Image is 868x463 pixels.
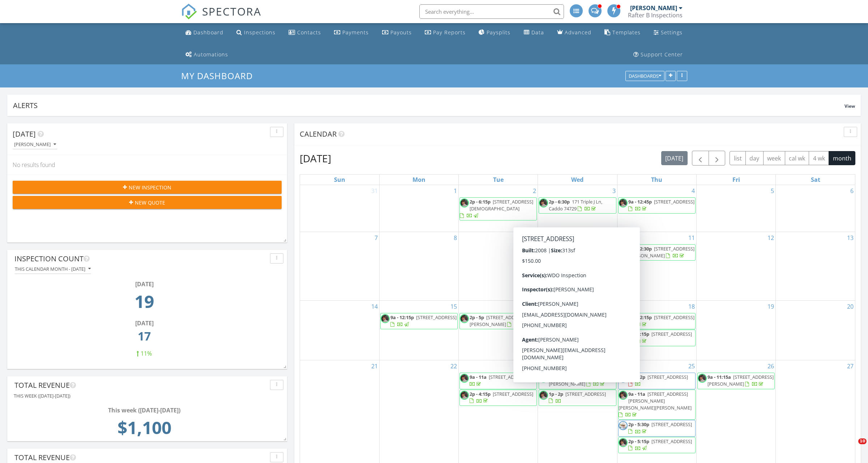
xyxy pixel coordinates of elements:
[13,196,282,209] button: New Quote
[709,151,726,166] button: Next month
[492,175,505,185] a: Tuesday
[619,374,628,383] img: screenshot_20220419_at_1.22.16_pm_195_.png
[617,232,696,301] td: Go to September 11, 2025
[776,232,855,301] td: Go to September 13, 2025
[829,151,855,165] button: month
[707,374,774,387] a: 9a - 11:15a [STREET_ADDRESS][PERSON_NAME]
[628,391,645,397] span: 9a - 11a
[629,74,661,79] div: Dashboards
[300,185,379,232] td: Go to August 31, 2025
[549,245,602,259] span: 168813 OK-2, [PERSON_NAME] 74536
[181,10,261,25] a: SPECTORA
[141,350,152,357] span: 11%
[858,438,867,444] span: 10
[470,314,527,327] a: 2p - 5p [STREET_ADDRESS][PERSON_NAME]
[531,185,538,197] a: Go to September 2, 2025
[661,151,688,165] button: [DATE]
[17,406,272,415] div: This week ([DATE]-[DATE])
[489,374,529,380] span: [STREET_ADDRESS]
[181,4,197,20] img: The Best Home Inspection Software - Spectora
[297,29,321,36] div: Contacts
[602,26,643,39] a: Templates
[470,314,484,321] span: 2p - 5p
[549,198,602,212] span: 171 Triple J Ln, Caddo 74729
[370,360,379,372] a: Go to September 21, 2025
[618,197,696,214] a: 9a - 12:45p [STREET_ADDRESS]
[618,390,696,420] a: 9a - 11a [STREET_ADDRESS][PERSON_NAME][PERSON_NAME][PERSON_NAME]
[549,269,570,276] span: 2p - 5:15p
[745,151,764,165] button: day
[608,301,617,312] a: Go to September 17, 2025
[379,300,458,360] td: Go to September 15, 2025
[13,129,36,139] span: [DATE]
[449,301,458,312] a: Go to September 15, 2025
[612,29,641,36] div: Templates
[470,314,527,327] span: [STREET_ADDRESS][PERSON_NAME]
[234,26,278,39] a: Inspections
[331,26,372,39] a: Payments
[14,452,267,463] div: Total Revenue
[459,313,537,329] a: 2p - 5p [STREET_ADDRESS][PERSON_NAME]
[373,232,379,244] a: Go to September 7, 2025
[286,26,324,39] a: Contacts
[766,360,775,372] a: Go to September 26, 2025
[846,301,855,312] a: Go to September 20, 2025
[651,331,692,337] span: [STREET_ADDRESS]
[641,51,683,58] div: Support Center
[333,175,347,185] a: Sunday
[696,300,775,360] td: Go to September 19, 2025
[707,374,774,387] span: [STREET_ADDRESS][PERSON_NAME]
[572,269,612,276] span: [STREET_ADDRESS]
[618,420,696,436] a: 2p - 5:30p [STREET_ADDRESS]
[539,374,548,383] img: screenshot_20250326_193517_facebook.jpg
[845,103,855,109] span: View
[618,330,696,346] a: 2p - 5:15p [STREET_ADDRESS]
[628,314,694,327] a: 9a - 12:15p [STREET_ADDRESS]
[619,331,628,340] img: screenshot_20250326_193517_facebook.jpg
[549,245,572,252] span: 9a - 11:30a
[470,374,529,387] a: 9a - 11a [STREET_ADDRESS]
[690,185,696,197] a: Go to September 4, 2025
[379,232,458,301] td: Go to September 8, 2025
[549,391,606,404] a: 1p - 2p [STREET_ADDRESS]
[460,314,469,323] img: screenshot_20250326_193517_facebook.jpg
[776,300,855,360] td: Go to September 20, 2025
[809,175,822,185] a: Saturday
[202,4,261,19] span: SPECTORA
[531,232,538,244] a: Go to September 9, 2025
[619,391,628,400] img: screenshot_20250326_193517_facebook.jpg
[521,26,547,39] a: Data
[459,390,537,406] a: 2p - 4:15p [STREET_ADDRESS]
[13,181,282,194] button: New Inspection
[459,300,538,360] td: Go to September 16, 2025
[390,29,412,36] div: Payouts
[625,71,664,81] button: Dashboards
[846,232,855,244] a: Go to September 13, 2025
[763,151,785,165] button: week
[459,232,538,301] td: Go to September 9, 2025
[14,253,267,264] div: Inspection Count
[470,391,533,404] a: 2p - 4:15p [STREET_ADDRESS]
[379,185,458,232] td: Go to September 1, 2025
[459,373,537,389] a: 9a - 11a [STREET_ADDRESS]
[549,391,563,397] span: 1p - 2p
[628,374,645,380] span: 9a - 12p
[619,391,692,418] a: 9a - 11a [STREET_ADDRESS][PERSON_NAME][PERSON_NAME][PERSON_NAME]
[628,421,692,434] a: 2p - 5:30p [STREET_ADDRESS]
[692,151,709,166] button: Previous month
[628,198,694,212] a: 9a - 12:45p [STREET_ADDRESS]
[654,314,694,321] span: [STREET_ADDRESS]
[135,199,165,206] span: New Quote
[628,245,652,252] span: 9a - 12:30p
[628,421,649,428] span: 2p - 5:30p
[460,198,533,219] a: 2p - 6:15p [STREET_ADDRESS][DEMOGRAPHIC_DATA]
[650,175,664,185] a: Thursday
[628,245,694,259] span: [STREET_ADDRESS][PERSON_NAME]
[630,48,686,61] a: Support Center
[539,391,548,400] img: screenshot_20250326_193517_facebook.jpg
[244,29,275,36] div: Inspections
[730,151,746,165] button: list
[528,301,538,312] a: Go to September 16, 2025
[628,314,652,321] span: 9a - 12:15p
[539,197,616,214] a: 2p - 6:30p 171 Triple J Ln, Caddo 74729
